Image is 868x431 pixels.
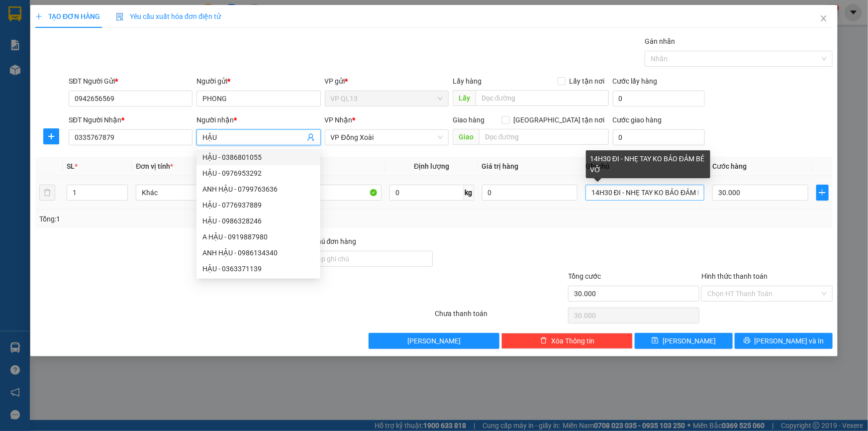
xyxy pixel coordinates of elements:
span: Yêu cầu xuất hóa đơn điện tử [116,12,221,20]
div: ANH HẬU - 0986134340 [196,245,320,261]
label: Cước lấy hàng [613,77,658,85]
input: Cước giao hàng [613,129,705,145]
span: VP Đồng Xoài [331,130,443,145]
span: delete [540,337,547,345]
div: Chưa thanh toán [434,308,568,325]
div: HẬU - 0986328246 [196,213,320,229]
li: [PERSON_NAME][GEOGRAPHIC_DATA] [5,5,144,59]
input: Ghi Chú [585,185,704,201]
span: [PERSON_NAME] [407,335,461,346]
input: Ghi chú đơn hàng [302,251,433,267]
div: HẬU - 0776937889 [202,200,314,211]
input: Cước lấy hàng [613,91,705,107]
div: HẬU - 0386801055 [202,152,314,163]
span: Tổng cước [568,272,601,280]
span: save [652,337,659,345]
span: Giá trị hàng [482,162,519,170]
label: Cước giao hàng [613,116,662,124]
label: Hình thức thanh toán [701,272,768,280]
div: ANH HẬU - 0799763636 [202,184,314,195]
div: HẬU - 0363371139 [196,261,320,277]
li: VP VP Đồng Xoài [69,70,132,81]
span: Cước hàng [712,162,747,170]
span: Khác [142,185,249,200]
span: [PERSON_NAME] [663,335,716,346]
span: Đơn vị tính [136,162,173,170]
span: plus [35,13,42,20]
div: HẬU - 0976953292 [202,168,314,179]
div: Người gửi [196,76,320,87]
label: Ghi chú đơn hàng [302,237,357,245]
span: Lấy [453,90,476,106]
div: HẬU - 0776937889 [196,197,320,213]
span: plus [44,132,59,140]
input: Dọc đường [479,129,609,145]
div: 14H30 ĐI - NHẸ TAY KO BẢO ĐẢM BẺ VỠ [586,150,710,178]
input: 0 [482,185,578,201]
button: printer[PERSON_NAME] và In [735,333,833,349]
div: A HẬU - 0919887980 [202,231,314,242]
span: Xóa Thông tin [551,335,594,346]
button: save[PERSON_NAME] [635,333,733,349]
button: deleteXóa Thông tin [501,333,633,349]
span: SL [67,162,75,170]
div: ANH HẬU - 0799763636 [196,181,320,197]
img: icon [116,13,124,21]
span: Định lượng [414,162,449,170]
span: [PERSON_NAME] và In [755,335,824,346]
span: Lấy tận nơi [566,76,609,87]
button: [PERSON_NAME] [369,333,500,349]
span: TẠO ĐƠN HÀNG [35,12,100,20]
div: HẬU - 0986328246 [202,215,314,226]
button: delete [39,185,55,201]
span: VP Nhận [325,116,353,124]
span: user-add [307,133,315,141]
div: SĐT Người Nhận [69,114,193,125]
div: Người nhận [196,114,320,125]
div: HẬU - 0386801055 [196,149,320,165]
div: A HẬU - 0919887980 [196,229,320,245]
span: close [820,14,828,22]
span: printer [744,337,751,345]
span: Giao [453,129,479,145]
label: Gán nhãn [645,37,675,45]
div: ANH HẬU - 0986134340 [202,247,314,258]
button: plus [43,128,59,144]
input: VD: Bàn, Ghế [263,185,382,201]
span: Giao hàng [453,116,484,124]
span: plus [817,189,828,197]
span: VP QL13 [331,91,443,106]
button: plus [816,185,829,201]
input: Dọc đường [476,90,609,106]
button: Close [810,5,838,33]
div: HẬU - 0976953292 [196,165,320,181]
div: Tổng: 1 [39,214,335,224]
span: kg [464,185,474,201]
div: SĐT Người Gửi [69,76,193,87]
li: VP VP QL13 [5,70,69,81]
div: HẬU - 0363371139 [202,263,314,274]
span: Lấy hàng [453,77,482,85]
span: [GEOGRAPHIC_DATA] tận nơi [510,114,609,125]
div: VP gửi [325,76,449,87]
th: Ghi chú [581,157,708,176]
